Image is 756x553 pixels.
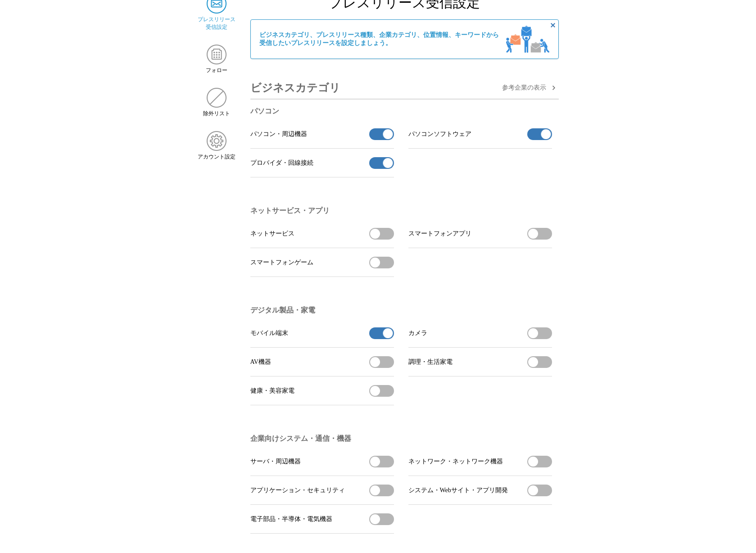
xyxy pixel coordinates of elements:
span: 電子部品・半導体・電気機器 [250,515,332,523]
span: プレスリリース 受信設定 [198,16,235,31]
span: ネットサービス [250,230,294,238]
span: サーバ・周辺機器 [250,458,301,466]
h3: パソコン [250,107,552,116]
a: アカウント設定アカウント設定 [198,131,236,161]
span: ビジネスカテゴリ、プレスリリース種類、企業カテゴリ、位置情報、キーワードから 受信したいプレスリリースを設定しましょう。 [259,31,499,47]
span: 健康・美容家電 [250,387,294,395]
img: アカウント設定 [207,131,226,151]
span: 参考企業の 表示 [502,84,546,92]
span: カメラ [408,329,427,337]
span: 調理・生活家電 [408,358,453,366]
span: 除外リスト [203,110,230,118]
a: 除外リスト除外リスト [198,88,236,118]
span: スマートフォンアプリ [408,230,471,238]
img: 除外リスト [207,88,226,108]
h3: デジタル製品・家電 [250,306,552,315]
span: プロバイダ・回線接続 [250,159,313,167]
h3: ビジネスカテゴリ [250,77,340,99]
span: スマートフォンゲーム [250,258,313,267]
h3: ネットサービス・アプリ [250,206,552,216]
span: ネットワーク・ネットワーク機器 [408,458,503,466]
span: フォロー [206,67,227,74]
span: パソコン・周辺機器 [250,130,307,138]
span: アプリケーション・セキュリティ [250,486,345,494]
span: パソコンソフトウェア [408,130,471,138]
span: モバイル端末 [250,329,288,337]
span: AV機器 [250,358,271,366]
button: 非表示にする [548,20,558,31]
img: フォロー [207,45,226,64]
h3: 企業向けシステム・通信・機器 [250,434,552,444]
button: 参考企業の表示 [502,82,559,93]
span: システム・Webサイト・アプリ開発 [408,486,508,494]
span: アカウント設定 [198,153,235,161]
a: フォローフォロー [198,45,236,74]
